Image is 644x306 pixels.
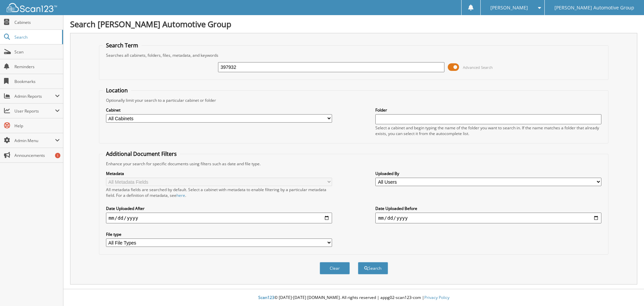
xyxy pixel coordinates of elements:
legend: Location [103,87,131,94]
a: here [176,192,185,198]
h1: Search [PERSON_NAME] Automotive Group [70,18,637,30]
button: Clear [320,262,350,274]
div: 1 [55,153,60,158]
button: Search [358,262,388,274]
span: User Reports [14,108,55,114]
div: Optionally limit your search to a particular cabinet or folder [103,97,605,103]
span: Reminders [14,64,60,70]
a: Privacy Policy [424,295,449,300]
div: © [DATE]-[DATE] [DOMAIN_NAME]. All rights reserved | appg02-scan123-com | [63,290,644,306]
div: Searches all cabinets, folders, files, metadata, and keywords [103,52,605,58]
label: Cabinet [106,107,332,113]
label: File type [106,231,332,237]
span: Cabinets [14,19,60,25]
div: Select a cabinet and begin typing the name of the folder you want to search in. If the name match... [375,125,601,136]
label: Date Uploaded Before [375,206,601,211]
span: [PERSON_NAME] Automotive Group [554,6,634,10]
label: Date Uploaded After [106,206,332,211]
label: Metadata [106,171,332,176]
span: Admin Reports [14,93,55,99]
label: Uploaded By [375,171,601,176]
div: All metadata fields are searched by default. Select a cabinet with metadata to enable filtering b... [106,187,332,198]
span: Search [14,34,59,40]
span: Advanced Search [463,65,493,70]
legend: Search Term [103,42,142,49]
iframe: Chat Widget [610,274,644,306]
span: Help [14,123,60,129]
span: [PERSON_NAME] [490,6,528,10]
label: Folder [375,107,601,113]
img: scan123-logo-white.svg [7,3,57,12]
span: Scan [14,49,60,55]
span: Bookmarks [14,79,60,84]
span: Announcements [14,152,60,158]
legend: Additional Document Filters [103,150,180,158]
div: Enhance your search for specific documents using filters such as date and file type. [103,161,605,167]
span: Admin Menu [14,138,55,143]
input: start [106,213,332,223]
input: end [375,213,601,223]
span: Scan123 [258,295,274,300]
